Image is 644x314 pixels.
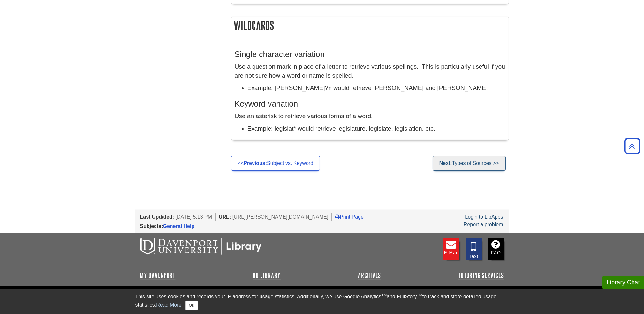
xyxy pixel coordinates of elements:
[135,293,509,310] div: This site uses cookies and records your IP address for usage statistics. Additionally, we use Goo...
[219,214,231,220] span: URL:
[176,214,212,220] span: [DATE] 5:13 PM
[163,223,195,229] a: General Help
[417,293,422,297] sup: TM
[465,214,503,220] a: Login to LibApps
[235,62,505,81] p: Use a question mark in place of a letter to retrieve various spellings. This is particularly usef...
[458,272,504,279] a: Tutoring Services
[140,238,261,255] img: DU Libraries
[235,99,505,108] h3: Keyword variation
[433,156,506,171] a: Next:Types of Sources >>
[231,156,320,171] a: <<Previous:Subject vs. Keyword
[488,238,504,260] a: FAQ
[443,238,459,260] a: E-mail
[185,301,198,310] button: Close
[358,272,381,279] a: Archives
[381,293,387,297] sup: TM
[335,214,340,219] i: Print Page
[247,84,505,93] li: Example: [PERSON_NAME]?n would retrieve [PERSON_NAME] and [PERSON_NAME]
[244,161,267,166] strong: Previous:
[253,272,281,279] a: DU Library
[466,238,482,260] a: Text
[602,276,644,289] button: Library Chat
[232,214,329,220] span: [URL][PERSON_NAME][DOMAIN_NAME]
[247,124,505,133] li: Example: legislat* would retrieve legislature, legislate, legislation, etc.
[231,17,509,34] h2: Wildcards
[622,142,642,150] a: Back to Top
[235,50,505,59] h3: Single character variation
[140,214,174,220] span: Last Updated:
[235,112,505,121] p: Use an asterisk to retrieve various forms of a word.
[140,272,176,279] a: My Davenport
[335,214,364,220] a: Print Page
[140,223,163,229] span: Subjects:
[439,161,452,166] strong: Next:
[464,222,503,227] a: Report a problem
[156,302,181,308] a: Read More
